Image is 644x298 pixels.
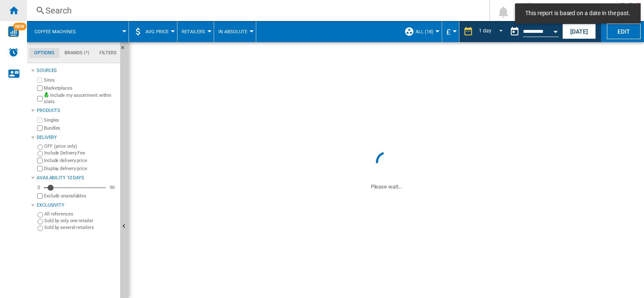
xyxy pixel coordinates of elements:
div: Sources [37,67,117,74]
div: Exclusivity [37,202,117,209]
input: All references [38,212,43,218]
label: Display delivery price [44,165,117,172]
input: Sites [37,77,43,83]
span: NEW [13,23,27,30]
label: Sold by several retailers [44,224,117,231]
label: Include delivery price [44,157,117,164]
button: md-calendar [506,23,523,40]
md-select: REPORTS.WIZARD.STEPS.REPORT.STEPS.REPORT_OPTIONS.PERIOD: 1 day [478,25,506,39]
input: Singles [37,117,43,123]
input: Marketplaces [37,85,43,91]
div: 90 [107,184,117,191]
div: Availability 10 Days [37,175,117,181]
label: Marketplaces [44,85,117,91]
input: Sold by only one retailer [38,219,43,224]
div: 1 day [479,28,491,34]
button: Edit [607,24,641,39]
label: Include Delivery Fee [44,150,117,156]
button: £ [446,21,455,42]
md-tab-item: Options [29,48,59,58]
input: Bundles [37,125,43,131]
label: Include my assortment within stats [44,92,117,105]
img: wise-card.svg [8,26,19,37]
button: Open calendar [548,23,563,38]
input: Display delivery price [37,193,43,199]
input: Include delivery price [37,158,43,163]
button: ALL (18) [416,21,437,42]
span: ALL (18) [416,29,433,35]
span: This report is based on a date in the past. [523,9,633,18]
button: [DATE] [562,24,596,39]
span: Retailers [182,29,205,35]
label: Sold by only one retailer [44,218,117,224]
input: OFF (price only) [38,144,43,150]
md-tab-item: Brands (*) [59,48,94,58]
span: AVG Price [145,29,169,35]
button: Coffee machines [35,21,84,42]
button: Retailers [182,21,209,42]
button: AVG Price [145,21,173,42]
div: Products [37,107,117,114]
div: This report is based on a date in the past. [506,21,561,42]
md-slider: Availability [44,184,106,192]
div: ALL (18) [404,21,437,42]
button: Hide [120,42,130,57]
label: Exclude unavailables [44,193,117,199]
span: £ [446,27,451,36]
div: Delivery [37,134,117,141]
div: AVG Price [133,21,173,42]
input: Sold by several retailers [38,226,43,231]
div: 0 [35,184,42,191]
img: mysite-bg-18x18.png [44,92,49,97]
input: Include my assortment within stats [37,93,43,104]
span: Coffee machines [35,29,76,35]
div: Coffee machines [31,21,124,42]
input: Include Delivery Fee [38,151,43,157]
md-tab-item: Filters [94,48,122,58]
md-menu: Currency [442,21,459,42]
label: All references [44,211,117,217]
span: In Absolute [218,29,247,35]
ng-transclude: Please wait... [371,184,402,190]
label: Bundles [44,125,117,131]
label: OFF (price only) [44,143,117,149]
div: Search [46,5,467,16]
label: Singles [44,117,117,123]
img: alerts-logo.svg [8,47,19,57]
label: Sites [44,77,117,83]
input: Display delivery price [37,166,43,171]
button: In Absolute [218,21,252,42]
